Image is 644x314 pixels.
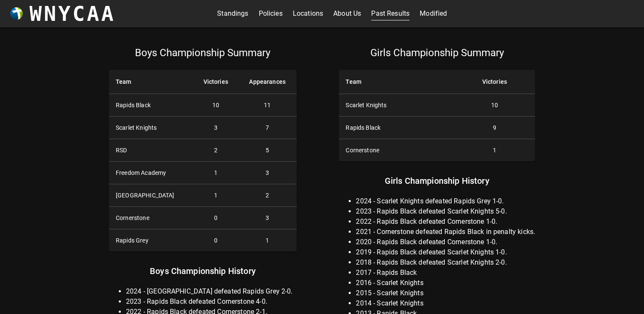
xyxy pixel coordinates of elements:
th: Cornerstone [109,207,193,229]
th: Rapids Grey [109,229,193,252]
p: Girls Championship History [339,174,535,188]
td: 1 [193,162,238,184]
td: 0 [193,229,238,252]
td: 3 [238,162,296,184]
td: 10 [193,94,238,117]
td: 3 [193,117,238,139]
th: Scarlet Knights [109,117,193,139]
th: Team [109,70,193,94]
li: 2014 - Scarlet Knights [356,298,535,308]
li: 2020 - Rapids Black defeated Cornerstone 1-0. [356,237,535,247]
p: Boys Championship History [109,264,297,278]
a: Policies [259,7,283,20]
td: 11 [238,94,296,117]
li: 2022 - Rapids Black defeated Cornerstone 1-0. [356,217,535,227]
td: 9 [454,117,535,139]
li: 2018 - Rapids Black defeated Scarlet Knights 2-0. [356,257,535,268]
li: 2023 - Rapids Black defeated Cornerstone 4-0. [126,297,297,307]
td: 10 [454,94,535,117]
li: 2016 - Scarlet Knights [356,278,535,288]
h3: WNYCAA [29,2,115,26]
td: 2 [193,139,238,162]
th: Scarlet Knights [339,94,454,117]
li: 2023 - Rapids Black defeated Scarlet Knights 5-0. [356,206,535,217]
th: [GEOGRAPHIC_DATA] [109,184,193,207]
td: 1 [238,229,296,252]
th: Rapids Black [109,94,193,117]
td: 3 [238,207,296,229]
th: Team [339,70,454,94]
td: 1 [193,184,238,207]
p: Boys Championship Summary [109,46,297,60]
a: Modified [420,7,447,20]
th: Appearances [238,70,296,94]
td: 7 [238,117,296,139]
li: 2017 - Rapids Black [356,268,535,278]
a: About Us [333,7,361,20]
p: Girls Championship Summary [339,46,535,60]
td: 0 [193,207,238,229]
img: wnycaaBall.png [10,7,23,20]
th: Cornerstone [339,139,454,162]
li: 2024 - Scarlet Knights defeated Rapids Grey 1-0. [356,196,535,206]
a: Locations [293,7,323,20]
a: Standings [217,7,248,20]
li: 2021 - Cornerstone defeated Rapids Black in penalty kicks. [356,227,535,237]
a: Past Results [371,7,409,20]
th: Victories [193,70,238,94]
li: 2015 - Scarlet Knights [356,288,535,298]
li: 2019 - Rapids Black defeated Scarlet Knights 1-0. [356,247,535,257]
li: 2024 - [GEOGRAPHIC_DATA] defeated Rapids Grey 2-0. [126,286,297,297]
th: RSD [109,139,193,162]
td: 5 [238,139,296,162]
td: 1 [454,139,535,162]
th: Rapids Black [339,117,454,139]
th: Freedom Academy [109,162,193,184]
th: Victories [454,70,535,94]
td: 2 [238,184,296,207]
